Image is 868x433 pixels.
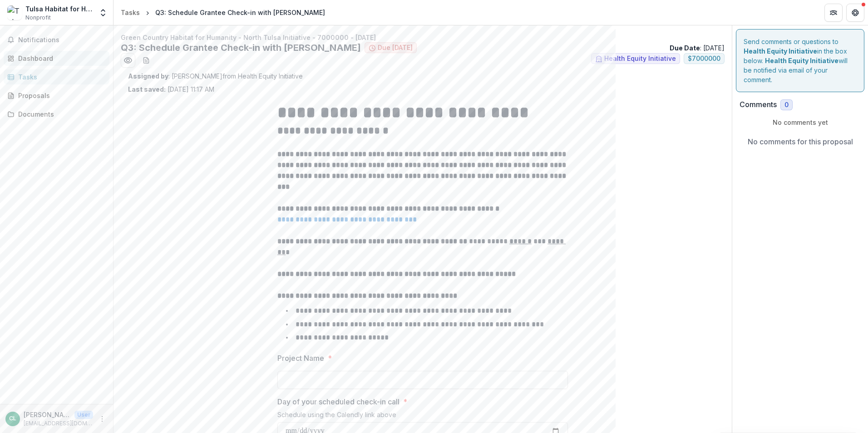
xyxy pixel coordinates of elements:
[18,91,102,100] div: Proposals
[97,4,109,22] button: Open entity switcher
[846,4,864,22] button: Get Help
[736,29,864,92] div: Send comments or questions to in the box below. will be notified via email of your comment.
[25,14,51,22] span: Nonprofit
[688,55,720,63] span: $ 7000000
[378,44,413,52] span: Due [DATE]
[74,411,93,419] p: User
[4,107,109,122] a: Documents
[740,100,777,109] h2: Comments
[670,43,725,53] p: : [DATE]
[128,85,166,93] strong: Last saved:
[117,6,143,19] a: Tasks
[121,53,135,68] button: Preview 7140c5b2-5ff8-452c-8c66-c5f27ca6f779.pdf
[139,53,153,68] button: download-word-button
[277,396,399,407] p: Day of your scheduled check-in call
[4,88,109,103] a: Proposals
[604,55,676,63] span: Health Equity Initiative
[97,413,108,424] button: More
[121,42,361,53] h2: Q3: Schedule Grantee Check-in with [PERSON_NAME]
[670,44,700,52] strong: Due Date
[18,72,102,82] div: Tasks
[765,57,838,64] strong: Health Equity Initiative
[748,136,853,147] p: No comments for this proposal
[128,72,168,80] strong: Assigned by
[128,84,214,94] p: [DATE] 11:17 AM
[121,33,725,42] p: Green Country Habitat for Humanity - North Tulsa Initiative - 7000000 - [DATE]
[24,419,93,428] p: [EMAIL_ADDRESS][DOMAIN_NAME]
[784,101,789,109] span: 0
[4,33,109,47] button: Notifications
[18,54,102,63] div: Dashboard
[9,416,16,422] div: Cassandra Love
[155,8,325,17] div: Q3: Schedule Grantee Check-in with [PERSON_NAME]
[18,36,106,44] span: Notifications
[117,6,329,19] nav: breadcrumb
[25,4,93,14] div: Tulsa Habitat for Humanity, Inc
[277,411,568,422] div: Schedule using the Calendly link above
[121,8,140,17] div: Tasks
[128,71,717,81] p: : [PERSON_NAME] from Health Equity Initiative
[7,5,22,20] img: Tulsa Habitat for Humanity, Inc
[24,410,71,419] p: [PERSON_NAME]
[4,69,109,84] a: Tasks
[744,47,817,55] strong: Health Equity Initiative
[277,353,324,364] p: Project Name
[18,109,102,119] div: Documents
[740,118,861,127] p: No comments yet
[4,51,109,66] a: Dashboard
[824,4,843,22] button: Partners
